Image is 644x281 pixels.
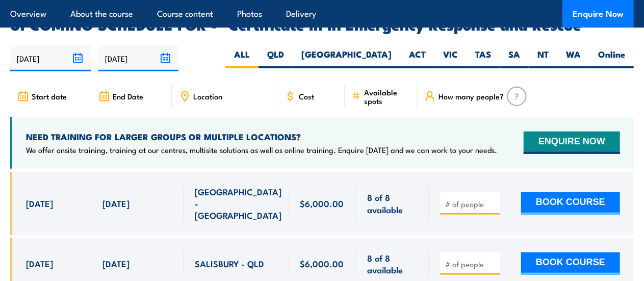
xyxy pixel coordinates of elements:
[300,258,344,269] span: $6,000.00
[521,252,620,275] button: BOOK COURSE
[102,258,130,269] span: [DATE]
[364,88,410,105] span: Available spots
[524,132,620,154] button: ENQUIRE NOW
[434,48,467,68] label: VIC
[32,92,67,100] span: Start date
[10,45,91,71] input: From date
[500,48,529,68] label: SA
[195,186,281,221] span: [GEOGRAPHIC_DATA] - [GEOGRAPHIC_DATA]
[102,197,130,209] span: [DATE]
[367,191,417,215] span: 8 of 8 available
[439,92,504,100] span: How many people?
[26,131,497,142] h4: NEED TRAINING FOR LARGER GROUPS OR MULTIPLE LOCATIONS?
[467,48,500,68] label: TAS
[26,258,53,269] span: [DATE]
[529,48,557,68] label: NT
[193,92,222,100] span: Location
[113,92,143,100] span: End Date
[26,145,497,155] p: We offer onsite training, training at our centres, multisite solutions as well as online training...
[26,197,53,209] span: [DATE]
[589,48,634,68] label: Online
[259,48,293,68] label: QLD
[446,259,497,269] input: # of people
[521,192,620,215] button: BOOK COURSE
[98,45,179,71] input: To date
[225,48,259,68] label: ALL
[10,17,634,31] h2: UPCOMING SCHEDULE FOR - "Certificate III in Emergency Response and Rescue"
[195,258,264,269] span: SALISBURY - QLD
[400,48,434,68] label: ACT
[299,92,314,100] span: Cost
[300,197,344,209] span: $6,000.00
[557,48,589,68] label: WA
[446,199,497,209] input: # of people
[293,48,400,68] label: [GEOGRAPHIC_DATA]
[367,252,417,276] span: 8 of 8 available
